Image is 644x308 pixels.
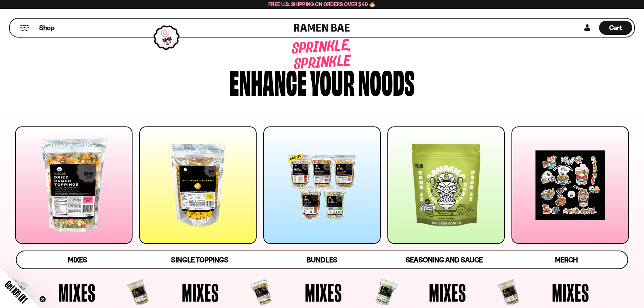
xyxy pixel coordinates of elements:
span: Free U.S. Shipping on Orders over $40 🍜 [268,1,376,7]
span: Cart [609,24,622,32]
a: Seasoning and Sauce [383,251,505,268]
span: Bundles [307,256,337,264]
span: Mixes [182,280,219,305]
button: Close teaser [39,296,46,303]
button: Mobile Menu Trigger [20,25,29,31]
div: your [310,65,355,97]
a: Cart [599,19,632,37]
span: Mixes [68,256,87,264]
a: Mixes [17,251,139,268]
span: Get 10% Off [3,279,29,305]
span: Mixes [58,280,96,305]
a: Bundles [261,251,383,268]
span: Single Toppings [171,256,228,264]
span: Mixes [429,280,466,305]
span: Seasoning and Sauce [406,256,482,264]
a: Shop [39,21,54,35]
div: noods [358,65,414,97]
a: Merch [505,251,627,268]
span: Mixes [305,280,342,305]
span: Merch [555,256,578,264]
a: Single Toppings [139,251,261,268]
span: Mixes [552,280,589,305]
span: Shop [39,23,54,32]
div: Enhance [230,65,307,97]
